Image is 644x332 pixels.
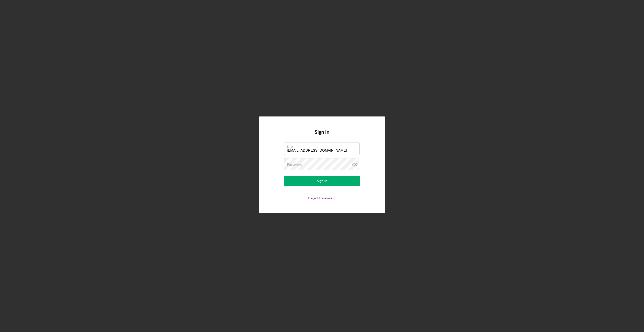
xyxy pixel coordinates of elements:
[308,196,336,200] a: Forgot Password?
[287,143,360,148] label: Email
[287,162,302,167] label: Password
[284,176,360,186] button: Sign In
[315,129,329,143] h4: Sign In
[317,176,327,186] div: Sign In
